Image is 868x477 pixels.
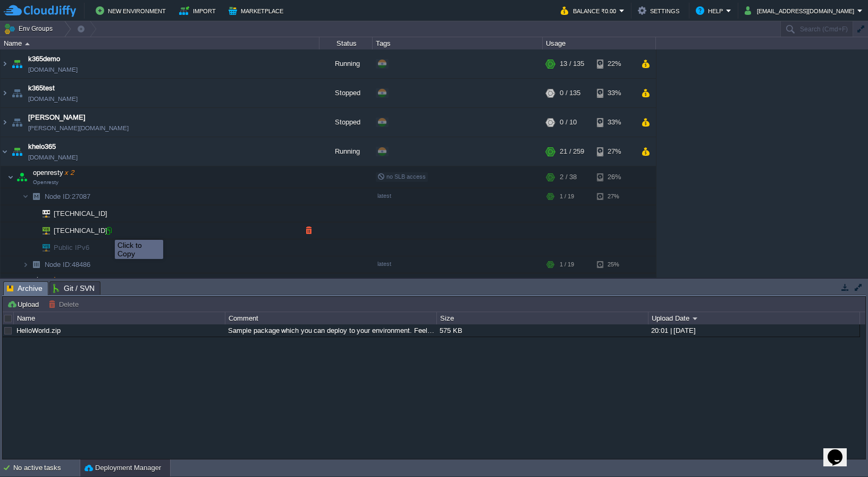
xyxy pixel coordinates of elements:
img: CloudJiffy [4,4,76,18]
a: [DOMAIN_NAME] [28,152,78,163]
button: Marketplace [229,4,286,17]
div: Size [437,312,648,324]
div: 33% [597,79,631,107]
div: 1 / 19 [560,256,574,273]
img: AMDAwAAAACH5BAEAAAAALAAAAAABAAEAAAICRAEAOw== [29,222,35,239]
span: Git / SVN [53,282,95,295]
img: AMDAwAAAACH5BAEAAAAALAAAAAABAAEAAAICRAEAOw== [7,273,14,295]
div: 575 KB [437,324,647,337]
img: AMDAwAAAACH5BAEAAAAALAAAAAABAAEAAAICRAEAOw== [35,239,50,256]
div: 18% [597,273,631,295]
img: AMDAwAAAACH5BAEAAAAALAAAAAABAAEAAAICRAEAOw== [29,256,44,273]
img: AMDAwAAAACH5BAEAAAAALAAAAAABAAEAAAICRAEAOw== [1,49,9,78]
div: Running [319,49,373,78]
div: 25% [597,256,631,273]
span: no SLB access [377,173,426,180]
img: AMDAwAAAACH5BAEAAAAALAAAAAABAAEAAAICRAEAOw== [22,188,29,205]
span: Node ID: [45,193,72,200]
a: [TECHNICAL_ID] [53,210,109,217]
img: AMDAwAAAACH5BAEAAAAALAAAAAABAAEAAAICRAEAOw== [29,188,44,205]
div: Tags [373,37,542,49]
a: k365demo [28,54,60,64]
span: Openresty [33,179,58,186]
div: Sample package which you can deploy to your environment. Feel free to delete and upload a package... [225,324,436,337]
span: x 2 [63,169,74,177]
a: openrestyx 2Openresty [32,169,75,177]
div: Usage [543,37,655,49]
img: AMDAwAAAACH5BAEAAAAALAAAAAABAAEAAAICRAEAOw== [35,205,50,222]
button: Help [696,4,726,17]
div: Click to Copy [117,241,161,258]
img: AMDAwAAAACH5BAEAAAAALAAAAAABAAEAAAICRAEAOw== [29,205,35,222]
div: Comment [226,312,436,324]
img: AMDAwAAAACH5BAEAAAAALAAAAAABAAEAAAICRAEAOw== [35,222,50,239]
span: latest [377,193,391,199]
button: [EMAIL_ADDRESS][DOMAIN_NAME] [745,4,857,17]
img: AMDAwAAAACH5BAEAAAAALAAAAAABAAEAAAICRAEAOw== [10,108,24,137]
img: AMDAwAAAACH5BAEAAAAALAAAAAABAAEAAAICRAEAOw== [10,49,24,78]
div: 2 / 38 [560,166,577,188]
div: 0 / 10 [560,108,577,137]
a: Node ID:48486 [44,260,92,269]
a: [TECHNICAL_ID] [53,227,109,235]
a: [DOMAIN_NAME] [28,94,78,104]
span: x 4 [44,275,55,283]
img: AMDAwAAAACH5BAEAAAAALAAAAAABAAEAAAICRAEAOw== [1,79,9,107]
img: AMDAwAAAACH5BAEAAAAALAAAAAABAAEAAAICRAEAOw== [14,273,29,295]
div: Stopped [319,108,373,137]
span: Public IPv6 [53,239,91,256]
div: 33% [597,108,631,137]
button: Env Groups [4,21,56,36]
div: 27% [597,188,631,205]
div: Upload Date [649,312,859,324]
a: khelo365 [28,141,56,152]
span: openresty [32,168,75,177]
img: AMDAwAAAACH5BAEAAAAALAAAAAABAAEAAAICRAEAOw== [10,137,24,166]
button: Upload [7,299,42,309]
div: No active tasks [13,459,80,476]
span: [TECHNICAL_ID] [53,205,109,222]
div: Name [14,312,225,324]
a: [PERSON_NAME] [28,112,86,123]
div: Name [1,37,319,49]
button: New Environment [96,4,169,17]
div: 27% [597,137,631,166]
div: 0 / 135 [560,79,580,107]
button: Balance ₹0.00 [561,4,619,17]
span: 48486 [44,260,92,269]
img: AMDAwAAAACH5BAEAAAAALAAAAAABAAEAAAICRAEAOw== [14,166,29,188]
button: Delete [48,299,82,309]
div: 20:01 | [DATE] [648,324,859,337]
div: 21 / 259 [560,137,584,166]
img: AMDAwAAAACH5BAEAAAAALAAAAAABAAEAAAICRAEAOw== [25,43,30,45]
span: [TECHNICAL_ID] [53,222,109,239]
img: AMDAwAAAACH5BAEAAAAALAAAAAABAAEAAAICRAEAOw== [10,79,24,107]
a: HelloWorld.zip [16,327,61,334]
span: 27087 [44,192,92,201]
iframe: chat widget [823,434,857,466]
a: k365test [28,83,55,94]
span: Node ID: [45,261,72,269]
img: AMDAwAAAACH5BAEAAAAALAAAAAABAAEAAAICRAEAOw== [22,256,29,273]
img: AMDAwAAAACH5BAEAAAAALAAAAAABAAEAAAICRAEAOw== [29,239,35,256]
button: Settings [638,4,682,17]
img: AMDAwAAAACH5BAEAAAAALAAAAAABAAEAAAICRAEAOw== [1,108,9,137]
span: latest [377,261,391,267]
div: Running [319,137,373,166]
a: Node ID:27087 [44,192,92,201]
div: 22% [597,49,631,78]
img: AMDAwAAAACH5BAEAAAAALAAAAAABAAEAAAICRAEAOw== [1,137,9,166]
button: Import [179,4,219,17]
a: [DOMAIN_NAME] [28,64,78,75]
div: 12 / 132 [560,273,584,295]
div: Stopped [319,79,373,107]
div: Status [320,37,372,49]
a: phpx 4 [32,275,56,283]
div: 13 / 135 [560,49,584,78]
span: Archive [7,282,43,295]
button: Deployment Manager [85,463,161,473]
